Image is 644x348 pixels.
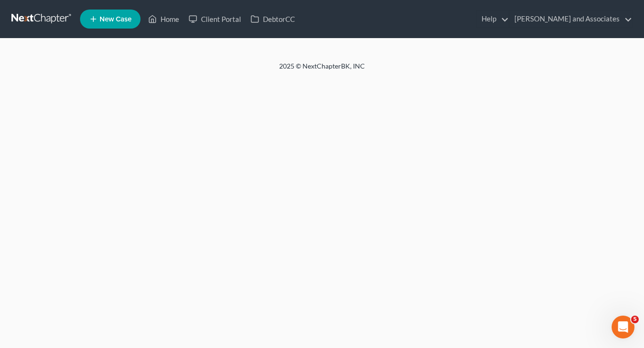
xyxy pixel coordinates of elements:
a: DebtorCC [246,10,300,28]
iframe: Intercom live chat [612,316,634,338]
div: 2025 © NextChapterBK, INC [50,61,594,79]
a: Help [477,10,509,28]
a: [PERSON_NAME] and Associates [510,10,632,28]
new-legal-case-button: New Case [80,10,141,29]
a: Home [143,10,184,28]
span: 5 [631,316,639,323]
a: Client Portal [184,10,246,28]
